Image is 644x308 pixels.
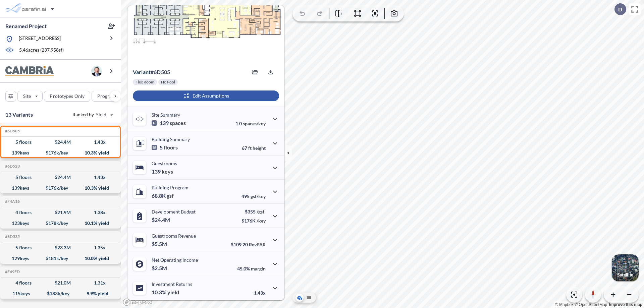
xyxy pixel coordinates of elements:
[612,254,639,281] img: Switcher Image
[152,120,186,126] p: 139
[19,47,64,54] p: 5.46 acres ( 237,958 sf)
[618,6,622,12] p: D
[152,209,196,214] p: Development Budget
[161,79,175,85] p: No Pool
[152,185,189,190] p: Building Program
[242,145,266,151] p: 67
[133,69,170,75] p: # 6d505
[152,112,180,118] p: Site Summary
[243,121,266,126] span: spaces/key
[152,241,168,247] p: $5.5M
[167,192,174,199] span: gsf
[5,22,47,30] p: Renamed Project
[235,121,266,126] p: 1.0
[248,145,252,151] span: ft
[612,254,639,281] button: Switcher ImageSatellite
[617,272,633,278] p: Satellite
[4,129,20,133] h5: Click to copy the code
[123,298,152,306] a: Mapbox homepage
[152,161,177,166] p: Guestrooms
[305,294,313,302] button: Site Plan
[152,257,198,263] p: Net Operating Income
[152,144,178,151] p: 5
[152,289,179,296] p: 10.3%
[4,234,20,239] h5: Click to copy the code
[19,35,61,43] p: [STREET_ADDRESS]
[23,93,31,100] p: Site
[152,233,196,239] p: Guestrooms Revenue
[162,168,173,175] span: keys
[296,294,304,302] button: Aerial View
[257,218,266,224] span: /key
[136,79,154,85] p: Flex Room
[251,193,266,199] span: gsf/key
[152,217,171,223] p: $24.4M
[249,242,266,247] span: RevPAR
[241,218,266,224] p: $176K
[231,242,266,247] p: $109.20
[17,91,43,102] button: Site
[133,69,151,75] span: Variant
[96,111,107,118] span: Yield
[5,111,33,119] p: 13 Variants
[254,290,266,296] p: 1.43x
[609,302,642,307] a: Improve this map
[50,93,85,100] p: Prototypes Only
[152,265,168,271] p: $2.5M
[241,193,266,199] p: 495
[152,136,190,142] p: Building Summary
[251,266,266,271] span: margin
[241,209,266,214] p: $355
[167,289,179,296] span: yield
[164,144,178,151] span: floors
[152,281,192,287] p: Investment Returns
[152,168,173,175] p: 139
[257,209,264,214] span: /gsf
[253,145,266,151] span: height
[555,302,574,307] a: Mapbox
[152,192,174,199] p: 68.8K
[5,66,54,76] img: BrandImage
[170,120,186,126] span: spaces
[237,266,266,271] p: 45.0%
[4,269,20,274] h5: Click to copy the code
[4,199,20,204] h5: Click to copy the code
[133,90,279,101] button: Edit Assumptions
[91,66,102,76] img: user logo
[97,93,116,100] p: Program
[575,302,607,307] a: OpenStreetMap
[92,91,128,102] button: Program
[44,91,90,102] button: Prototypes Only
[4,164,20,169] h5: Click to copy the code
[67,109,117,120] button: Ranked by Yield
